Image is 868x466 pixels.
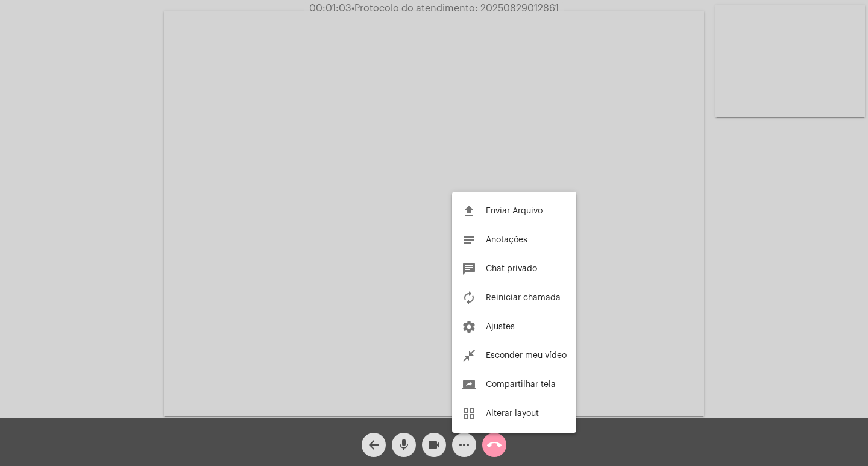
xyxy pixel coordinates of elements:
mat-icon: settings [462,320,476,334]
mat-icon: close_fullscreen [462,348,476,363]
span: Reiniciar chamada [486,294,561,302]
mat-icon: screen_share [462,377,476,392]
mat-icon: file_upload [462,204,476,218]
mat-icon: grid_view [462,406,476,421]
span: Anotações [486,236,527,244]
span: Enviar Arquivo [486,207,542,215]
span: Chat privado [486,265,537,273]
mat-icon: chat [462,262,476,276]
span: Alterar layout [486,409,539,418]
mat-icon: autorenew [462,291,476,305]
span: Compartilhar tela [486,380,556,389]
span: Ajustes [486,323,515,331]
span: Esconder meu vídeo [486,351,567,360]
mat-icon: notes [462,233,476,247]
